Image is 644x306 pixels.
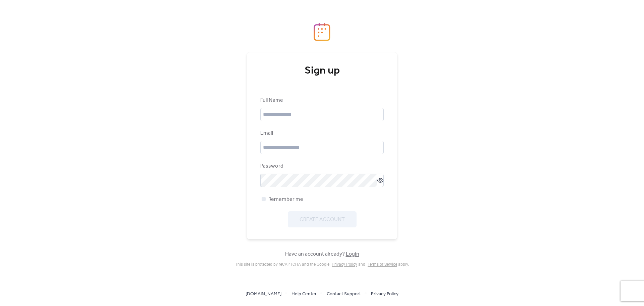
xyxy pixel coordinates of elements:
a: Privacy Policy [332,262,357,267]
span: Have an account already? [285,250,359,258]
div: Email [260,129,382,137]
span: Privacy Policy [371,290,398,298]
span: Remember me [268,195,303,204]
span: Contact Support [327,290,361,298]
div: Password [260,162,382,170]
a: Login [346,249,359,259]
a: Privacy Policy [371,290,398,298]
a: Terms of Service [368,262,397,267]
div: Full Name [260,96,382,104]
img: logo [314,23,330,41]
a: [DOMAIN_NAME] [246,290,281,298]
a: Help Center [291,290,317,298]
div: This site is protected by reCAPTCHA and the Google and apply . [235,262,409,267]
div: Sign up [260,64,384,78]
span: [DOMAIN_NAME] [246,290,281,298]
span: Help Center [291,290,317,298]
a: Contact Support [327,290,361,298]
